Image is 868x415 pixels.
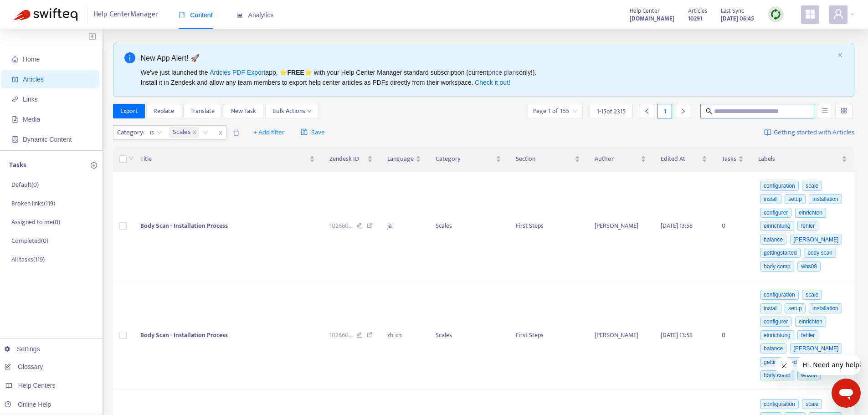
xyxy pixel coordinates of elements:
span: scale [802,399,822,409]
p: Completed ( 0 ) [11,236,48,246]
span: plus-circle [91,162,97,169]
span: configuration [760,181,799,191]
strong: 10291 [688,14,702,24]
span: einrichten [795,208,826,218]
span: file-image [12,116,18,123]
b: FREE [287,69,304,76]
span: [PERSON_NAME] [790,235,842,245]
span: einrichtung [760,330,794,340]
span: Replace [154,106,174,116]
span: unordered-list [822,108,828,114]
th: Labels [751,147,854,172]
th: Category [428,147,508,172]
span: einrichtung [760,221,794,231]
span: Articles [688,6,707,16]
span: Help Center [630,6,660,16]
span: installation [809,194,842,204]
td: [PERSON_NAME] [587,281,653,390]
a: Check it out! [475,79,510,86]
span: [DATE] 13:58 [661,330,693,340]
p: Assigned to me ( 0 ) [11,217,60,227]
span: Section [516,154,573,164]
span: right [680,108,686,114]
span: body scan [804,248,836,258]
span: close [192,130,197,135]
span: close [215,128,226,138]
span: container [12,136,18,143]
span: book [179,12,185,18]
button: Replace [146,104,181,118]
span: Save [301,127,325,138]
span: Links [23,96,38,103]
span: area-chart [236,12,243,18]
span: [PERSON_NAME] [790,343,842,354]
span: Author [595,154,639,164]
p: All tasks ( 119 ) [11,255,45,264]
span: 102660 ... [329,221,353,231]
a: Articles PDF Export [210,69,265,76]
th: Language [380,147,428,172]
span: configuration [760,399,799,409]
div: 1 [657,104,672,118]
button: close [837,52,843,58]
iframe: Message from company [797,355,861,375]
span: body comp [760,261,794,272]
span: Home [23,56,40,63]
td: ja [380,172,428,281]
span: user [833,9,844,20]
td: First Steps [508,172,587,281]
span: Export [120,106,138,116]
td: Scales [428,172,508,281]
span: install [760,303,781,313]
a: price plans [488,69,519,76]
span: gettingstarted [760,357,801,367]
button: New Task [224,104,263,118]
span: install [760,194,781,204]
span: Labels [758,154,840,164]
span: fehler [797,330,818,340]
span: appstore [805,9,816,20]
p: Tasks [9,160,26,171]
span: Title [140,154,308,164]
th: Author [587,147,653,172]
span: 102660 ... [329,330,353,340]
span: Category : [113,126,146,139]
td: First Steps [508,281,587,390]
button: saveSave [294,125,332,140]
span: gettingstarted [760,248,801,258]
span: + Add filter [253,127,285,138]
span: Category [436,154,494,164]
span: wbs08 [797,370,821,380]
span: einrichten [795,317,826,327]
div: We've just launched the app, ⭐ ⭐️ with your Help Center Manager standard subscription (current on... [141,67,834,87]
span: left [644,108,650,114]
span: down [128,155,134,161]
span: configuration [760,290,799,300]
span: Media [23,116,40,123]
span: Body Scan - Installation Process [140,220,228,231]
span: Scales [173,127,190,138]
img: sync.dc5367851b00ba804db3.png [770,9,781,20]
td: zh-cn [380,281,428,390]
a: [DOMAIN_NAME] [630,13,674,24]
span: info-circle [124,52,135,63]
span: setup [785,194,805,204]
td: [PERSON_NAME] [587,172,653,281]
span: search [706,108,712,114]
span: save [301,128,308,135]
span: scale [802,181,822,191]
iframe: Button to launch messaging window [832,379,861,408]
span: Language [387,154,414,164]
th: Zendesk ID [322,147,380,172]
span: Analytics [236,11,274,19]
span: configurer [760,317,791,327]
span: Edited At [661,154,700,164]
span: Getting started with Articles [774,128,854,138]
th: Edited At [653,147,714,172]
a: Glossary [5,363,43,370]
span: setup [785,303,805,313]
a: Online Help [5,401,51,408]
td: 0 [714,172,751,281]
span: link [12,96,18,102]
span: configurer [760,208,791,218]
